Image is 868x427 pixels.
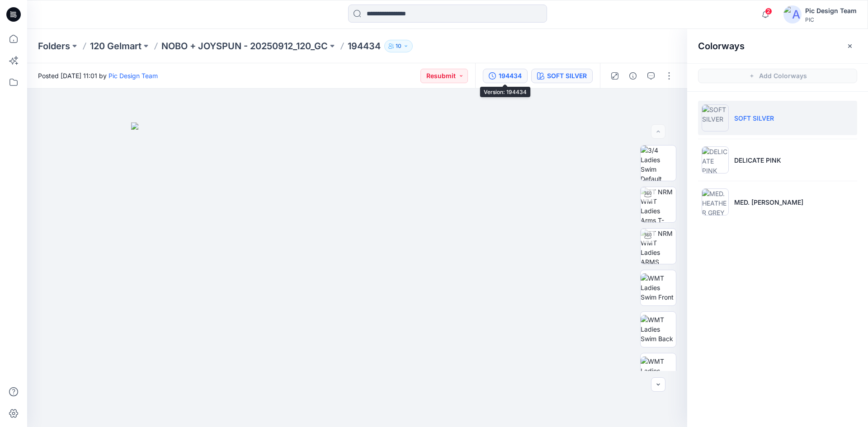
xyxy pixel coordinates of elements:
div: SOFT SILVER [547,71,587,81]
p: DELICATE PINK [734,155,781,165]
img: WMT Ladies Swim Left [641,357,676,385]
button: SOFT SILVER [531,69,593,83]
img: TT NRM WMT Ladies ARMS DOWN [641,229,676,264]
p: SOFT SILVER [734,113,774,123]
a: Folders [38,40,70,52]
h2: Colorways [698,41,745,52]
button: 10 [384,40,413,52]
img: WMT Ladies Swim Back [641,315,676,343]
a: Pic Design Team [108,72,158,80]
img: avatar [783,5,802,23]
p: 194434 [348,40,381,52]
a: NOBO + JOYSPUN - 20250912_120_GC [161,40,328,52]
span: Posted [DATE] 11:01 by [38,71,158,80]
button: Details [626,69,640,83]
div: Pic Design Team [805,5,857,16]
img: WMT Ladies Swim Front [641,273,676,302]
div: 194434 [499,71,522,81]
img: TT NRM WMT Ladies Arms T-POSE [641,187,676,222]
p: MED. [PERSON_NAME] [734,197,803,207]
div: PIC [805,16,857,23]
a: 120 Gelmart [90,40,142,52]
img: MED. HEATHER GREY [702,188,729,216]
p: 10 [396,41,401,51]
button: 194434 [483,69,528,83]
span: 2 [765,8,772,15]
img: 3/4 Ladies Swim Default [641,145,676,181]
img: DELICATE PINK [702,146,729,174]
img: SOFT SILVER [702,104,729,131]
